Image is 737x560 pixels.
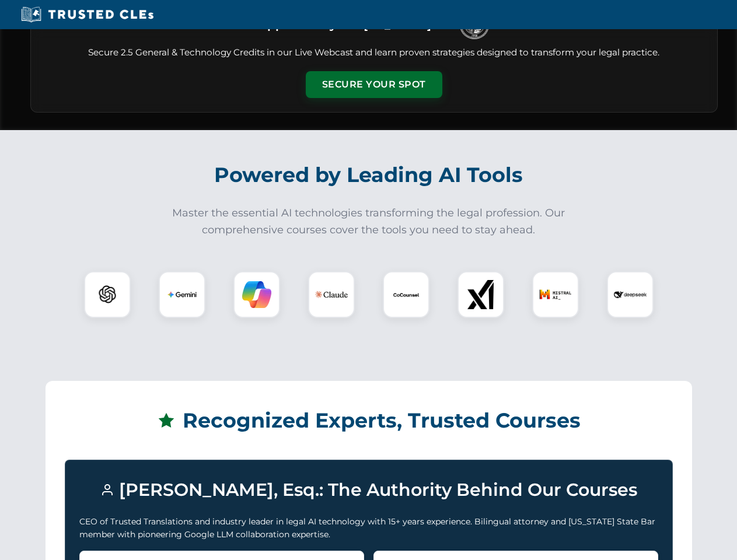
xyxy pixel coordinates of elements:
[607,271,654,318] div: DeepSeek
[392,280,421,309] img: CoCounsel Logo
[539,278,572,311] img: Mistral AI Logo
[233,271,280,318] div: Copilot
[242,280,271,309] img: Copilot Logo
[84,271,131,318] div: ChatGPT
[159,271,205,318] div: Gemini
[466,280,495,309] img: xAI Logo
[383,271,429,318] div: CoCounsel
[79,474,658,506] h3: [PERSON_NAME], Esq.: The Authority Behind Our Courses
[167,280,197,309] img: Gemini Logo
[532,271,579,318] div: Mistral AI
[46,155,692,195] h2: Powered by Leading AI Tools
[45,46,703,60] p: Secure 2.5 General & Technology Credits in our Live Webcast and learn proven strategies designed ...
[614,278,647,311] img: DeepSeek Logo
[18,6,157,23] img: Trusted CLEs
[306,71,442,98] button: Secure Your Spot
[315,278,348,311] img: Claude Logo
[308,271,355,318] div: Claude
[457,271,504,318] div: xAI
[90,278,124,311] img: ChatGPT Logo
[65,400,673,441] h2: Recognized Experts, Trusted Courses
[79,515,658,541] p: CEO of Trusted Translations and industry leader in legal AI technology with 15+ years experience....
[165,205,573,239] p: Master the essential AI technologies transforming the legal profession. Our comprehensive courses...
